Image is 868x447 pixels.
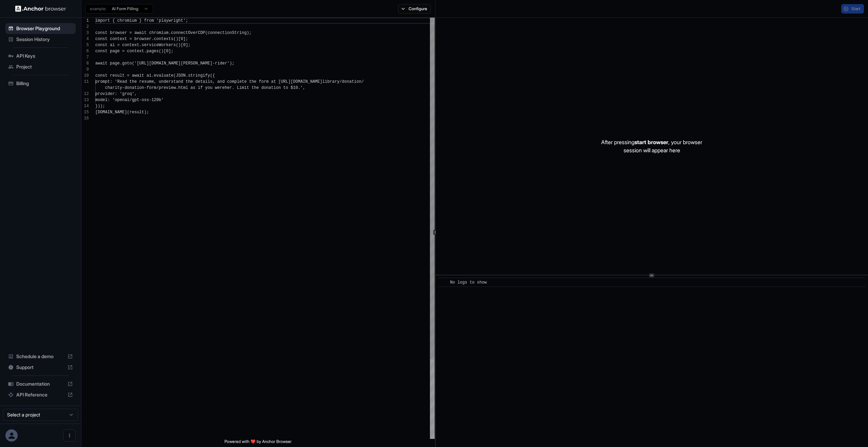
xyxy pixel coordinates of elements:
span: Powered with ❤️ by Anchor Browser [224,439,292,447]
span: prompt: 'Read the resume, understand the detai [95,79,208,84]
span: start browser [634,139,668,145]
span: library/donation/ [322,79,364,84]
button: Open menu [63,429,76,442]
div: 1 [81,18,89,24]
span: No logs to show [450,280,487,285]
span: const page = context.pages()[0]; [95,49,173,54]
span: API Keys [16,53,73,59]
div: 4 [81,36,89,42]
div: Schedule a demo [5,351,76,362]
div: 9 [81,66,89,73]
div: Browser Playground [5,23,76,34]
div: 6 [81,48,89,54]
div: 3 [81,30,89,36]
div: 2 [81,24,89,30]
span: const browser = await chromium.connectOverCDP(conn [95,31,217,35]
div: 16 [81,115,89,121]
span: ls, and complete the form at [URL][DOMAIN_NAME] [208,79,322,84]
div: 10 [81,73,89,79]
div: 15 [81,109,89,115]
div: 12 [81,91,89,97]
div: Billing [5,78,76,89]
div: 5 [81,42,89,48]
span: const context = browser.contexts()[0]; [95,37,188,41]
div: 13 [81,97,89,103]
div: Documentation [5,378,76,389]
div: Project [5,61,76,72]
span: -rider'); [213,61,235,66]
span: })); [95,104,105,109]
span: [DOMAIN_NAME](result); [95,110,149,115]
span: Session History [16,36,73,43]
div: 11 [81,79,89,85]
span: Schedule a demo [16,353,65,360]
span: Billing [16,80,73,87]
span: Project [16,63,73,70]
span: const ai = context.serviceWorkers()[0]; [95,43,191,47]
div: 14 [81,103,89,109]
span: const result = await ai.evaluate(JSON.stringify({ [95,73,215,78]
span: example: [90,6,106,12]
span: charity-donation-form/preview.html as if you were [105,85,225,90]
div: Support [5,362,76,373]
span: ​ [442,279,445,286]
span: model: 'openai/gpt-oss-120b' [95,98,164,102]
p: After pressing , your browser session will appear here [601,138,702,154]
img: Anchor Logo [15,5,66,12]
span: import { chromium } from 'playwright'; [95,18,188,23]
div: Session History [5,34,76,45]
span: Documentation [16,381,65,387]
span: Support [16,364,65,371]
span: ectionString); [217,31,252,35]
div: 8 [81,60,89,66]
span: provider: 'groq', [95,92,137,96]
div: API Reference [5,389,76,400]
span: Browser Playground [16,25,73,32]
div: 7 [81,54,89,60]
span: API Reference [16,391,65,398]
span: her. Limit the donation to $10.', [225,85,305,90]
div: API Keys [5,51,76,61]
span: await page.goto('[URL][DOMAIN_NAME][PERSON_NAME] [95,61,213,66]
button: Configure [398,4,431,14]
